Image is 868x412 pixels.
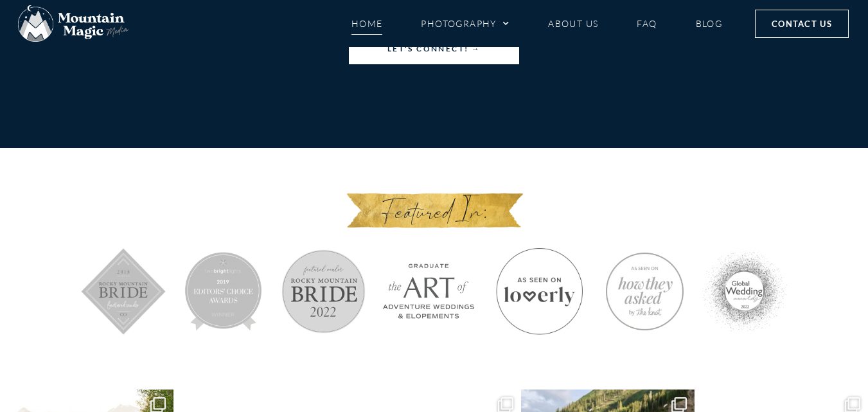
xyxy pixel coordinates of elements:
a: FAQ [637,12,657,35]
span: Contact Us [772,17,832,31]
a: Home [351,12,383,35]
a: About Us [548,12,598,35]
a: Blog [696,12,723,35]
img: Graduate the Art of Adventure Weddings and Elopements [380,248,477,335]
a: Contact Us [755,10,849,38]
img: Mountain Magic Media photography logo Crested Butte Photographer [18,5,128,42]
a: Let's Connect! → [349,33,519,64]
span: Let's Connect! → [387,42,481,56]
h3: Featured In: [338,199,531,227]
a: Photography [421,12,509,35]
nav: Menu [351,12,723,35]
img: As Seen On Loverly [490,248,588,335]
